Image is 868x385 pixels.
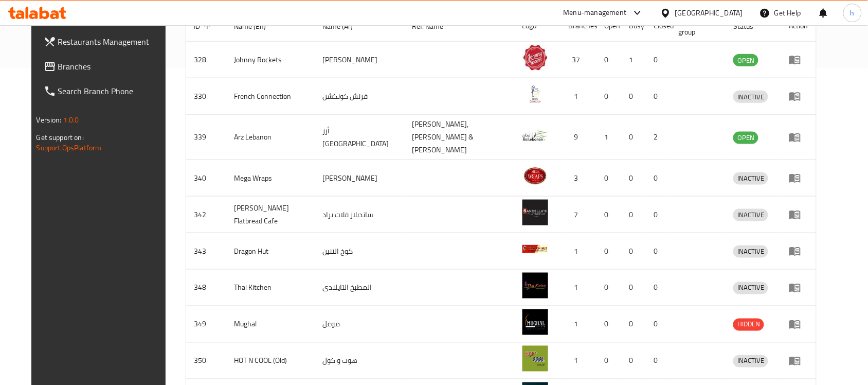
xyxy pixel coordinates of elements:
span: OPEN [733,132,758,144]
span: Get support on: [37,131,84,144]
span: Version: [37,113,62,127]
a: Support.OpsPlatform [37,141,102,154]
td: 1 [560,78,596,115]
td: 350 [186,343,226,379]
td: هوت و كول [314,343,404,379]
span: INACTIVE [733,282,768,294]
td: 1 [560,343,596,379]
div: Menu [789,355,808,367]
td: 37 [560,42,596,78]
span: ID [194,20,214,32]
span: INACTIVE [733,91,768,103]
th: Logo [514,10,560,42]
td: 0 [621,160,646,197]
span: Branches [58,60,168,73]
div: INACTIVE [733,355,768,367]
td: 0 [596,78,621,115]
span: OPEN [733,55,758,66]
td: فرنش كونكشن [314,78,404,115]
a: Search Branch Phone [35,79,176,103]
span: Name (En) [234,20,280,32]
div: Menu-management [564,7,627,19]
div: Menu [789,90,808,102]
td: 0 [596,270,621,306]
td: 330 [186,78,226,115]
th: Open [596,10,621,42]
span: h [851,7,855,19]
td: 1 [596,115,621,160]
td: المطبخ التايلندى [314,270,404,306]
td: 0 [596,343,621,379]
img: Mughal [522,309,548,335]
span: Ref. Name [412,20,457,32]
td: 0 [621,115,646,160]
td: 0 [596,42,621,78]
td: French Connection [226,78,315,115]
td: Mega Wraps [226,160,315,197]
td: 0 [596,160,621,197]
td: 0 [596,233,621,270]
td: 0 [621,343,646,379]
td: موغل [314,306,404,343]
th: Closed [646,10,671,42]
td: 7 [560,197,596,233]
td: 0 [646,233,671,270]
td: 0 [621,197,646,233]
div: Menu [789,172,808,184]
td: 1 [560,233,596,270]
td: Johnny Rockets [226,42,315,78]
td: 328 [186,42,226,78]
td: 0 [646,270,671,306]
td: 349 [186,306,226,343]
td: 0 [646,306,671,343]
span: INACTIVE [733,209,768,221]
th: Busy [621,10,646,42]
img: HOT N COOL (Old) [522,346,548,372]
td: 0 [646,160,671,197]
div: Menu [789,245,808,257]
span: Status [733,20,767,32]
span: INACTIVE [733,246,768,257]
td: 0 [596,197,621,233]
div: INACTIVE [733,91,768,103]
td: 0 [621,306,646,343]
img: Johnny Rockets [522,45,548,71]
img: Mega Wraps [522,163,548,189]
td: سانديلاز فلات براد [314,197,404,233]
div: INACTIVE [733,282,768,294]
div: OPEN [733,132,758,144]
span: POS group [679,13,713,38]
td: Mughal [226,306,315,343]
td: 3 [560,160,596,197]
td: 0 [596,306,621,343]
td: أرز [GEOGRAPHIC_DATA] [314,115,404,160]
span: Restaurants Management [58,36,168,48]
td: 340 [186,160,226,197]
td: كوخ التنين [314,233,404,270]
td: 0 [621,233,646,270]
img: Sandella's Flatbread Cafe [522,200,548,225]
a: Restaurants Management [35,29,176,54]
img: Thai Kitchen [522,273,548,299]
div: HIDDEN [733,319,764,331]
td: 1 [621,42,646,78]
td: 348 [186,270,226,306]
div: INACTIVE [733,209,768,221]
td: 0 [646,197,671,233]
td: Arz Lebanon [226,115,315,160]
td: [PERSON_NAME] [314,160,404,197]
span: 1.0.0 [63,113,79,127]
a: Branches [35,54,176,79]
th: Action [781,10,816,42]
div: Menu [789,282,808,294]
div: Menu [789,131,808,144]
td: 9 [560,115,596,160]
td: HOT N COOL (Old) [226,343,315,379]
td: 2 [646,115,671,160]
td: 1 [560,306,596,343]
td: 339 [186,115,226,160]
td: 0 [646,42,671,78]
img: Dragon Hut [522,236,548,262]
div: INACTIVE [733,172,768,185]
td: [PERSON_NAME],[PERSON_NAME] & [PERSON_NAME] [404,115,514,160]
